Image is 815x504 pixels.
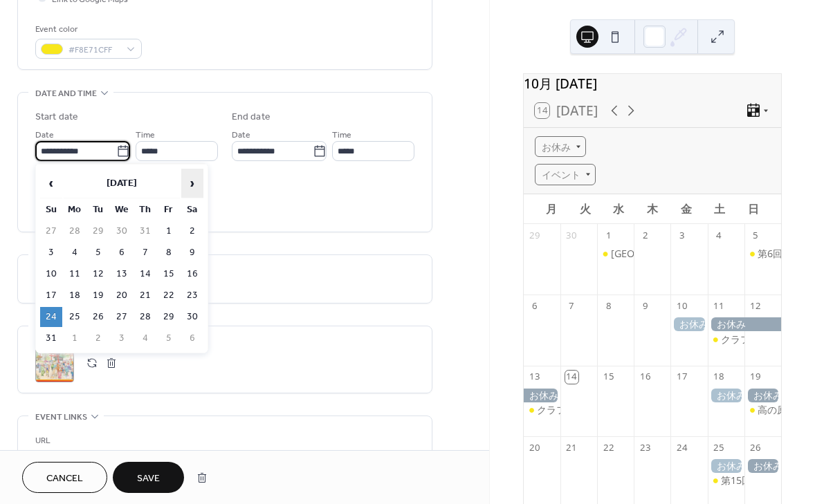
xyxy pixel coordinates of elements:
div: 第15回北山マルシェ [708,474,744,487]
div: お休み [708,459,744,473]
div: 1 [602,229,614,241]
td: 5 [158,328,180,348]
th: We [111,200,133,220]
td: 16 [181,264,203,284]
div: 火 [568,194,602,224]
div: 7 [565,300,578,312]
div: URL [35,433,412,448]
div: 24 [676,441,688,454]
div: 18 [713,371,725,383]
th: Su [40,200,62,220]
div: お休み [744,459,781,473]
div: お休み [744,389,781,402]
div: 第6回東本願寺前マルシェ [744,247,781,261]
div: 17 [676,371,688,383]
td: 3 [111,328,133,348]
div: 25 [713,441,725,454]
th: Sa [181,200,203,220]
td: 1 [158,221,180,241]
th: Fr [158,200,180,220]
div: [GEOGRAPHIC_DATA] [611,247,709,261]
td: 29 [87,221,109,241]
div: 木 [636,194,670,224]
td: 23 [181,286,203,306]
span: › [182,169,203,197]
div: 日 [736,194,770,224]
div: 高の原ミーツ 第30回 [744,403,781,417]
td: 2 [87,328,109,348]
span: Cancel [46,472,83,486]
div: 22 [602,441,614,454]
div: 21 [565,441,578,454]
div: クラフトマルシェin[GEOGRAPHIC_DATA] [537,403,722,417]
div: Event color [35,22,139,37]
td: 15 [158,264,180,284]
div: クラフトマルシェin京都府立植物園 [524,403,560,417]
span: #F8E71CFF [68,43,120,57]
div: 14 [565,371,578,383]
span: ‹ [41,169,62,197]
div: 30 [565,229,578,241]
div: お休み [670,317,707,331]
div: お休み [524,389,560,402]
td: 24 [40,307,62,327]
div: 20 [529,441,541,454]
span: Time [332,128,351,142]
div: End date [232,110,271,124]
div: 6 [529,300,541,312]
div: 土 [703,194,737,224]
div: 平安楽市 [597,247,634,261]
td: 27 [40,221,62,241]
th: Tu [87,200,109,220]
div: 10月 [DATE] [524,74,781,94]
td: 20 [111,286,133,306]
div: 3 [676,229,688,241]
div: 9 [639,300,651,312]
td: 9 [181,243,203,263]
div: お休み [708,317,781,331]
div: 23 [639,441,651,454]
td: 28 [64,221,86,241]
div: Start date [35,110,78,124]
td: 30 [111,221,133,241]
button: Save [113,462,184,493]
td: 4 [64,243,86,263]
div: 10 [676,300,688,312]
td: 1 [64,328,86,348]
td: 31 [134,221,156,241]
td: 5 [87,243,109,263]
div: 2 [639,229,651,241]
td: 12 [87,264,109,284]
span: Save [137,472,160,486]
span: Date [232,128,250,142]
td: 17 [40,286,62,306]
td: 2 [181,221,203,241]
div: 金 [669,194,703,224]
div: 8 [602,300,614,312]
td: 6 [181,328,203,348]
div: 13 [529,371,541,383]
div: 12 [749,300,762,312]
a: Cancel [22,462,107,493]
td: 26 [87,307,109,327]
td: 19 [87,286,109,306]
span: Date [35,128,54,142]
td: 11 [64,264,86,284]
td: 29 [158,307,180,327]
div: お休み [708,389,744,402]
td: 28 [134,307,156,327]
div: ; [35,344,74,382]
div: 29 [529,229,541,241]
div: 月 [535,194,569,224]
td: 6 [111,243,133,263]
th: Th [134,200,156,220]
td: 25 [64,307,86,327]
div: 11 [713,300,725,312]
div: 16 [639,371,651,383]
th: [DATE] [64,169,180,198]
td: 21 [134,286,156,306]
div: 19 [749,371,762,383]
div: 水 [602,194,636,224]
span: Event links [35,410,87,424]
td: 13 [111,264,133,284]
